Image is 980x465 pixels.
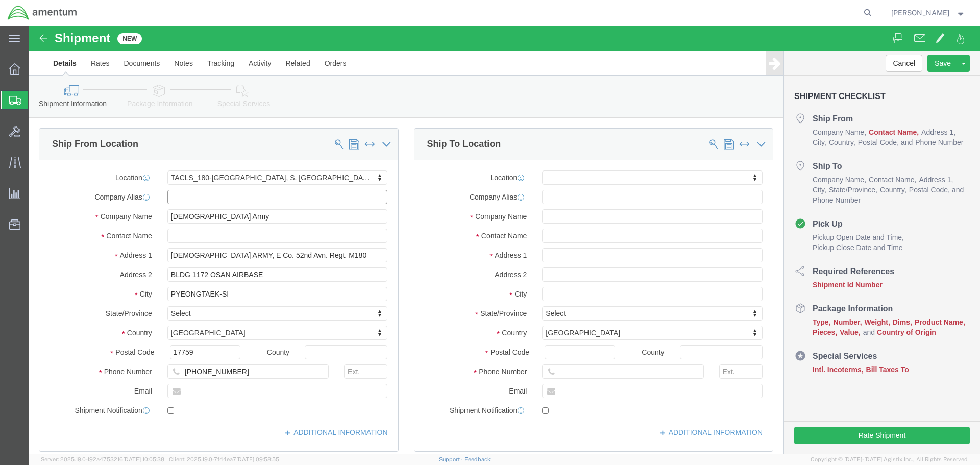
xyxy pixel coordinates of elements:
span: [DATE] 09:58:55 [236,456,279,462]
a: Feedback [464,456,491,462]
a: Support [439,456,464,462]
span: Copyright © [DATE]-[DATE] Agistix Inc., All Rights Reserved [811,455,968,464]
span: [DATE] 10:05:38 [123,456,164,462]
span: Matthew McMillen [891,7,949,18]
img: logo [7,5,78,20]
span: Server: 2025.19.0-192a4753216 [41,456,164,462]
button: [PERSON_NAME] [891,7,966,19]
span: Client: 2025.19.0-7f44ea7 [169,456,279,462]
iframe: FS Legacy Container [29,26,980,454]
